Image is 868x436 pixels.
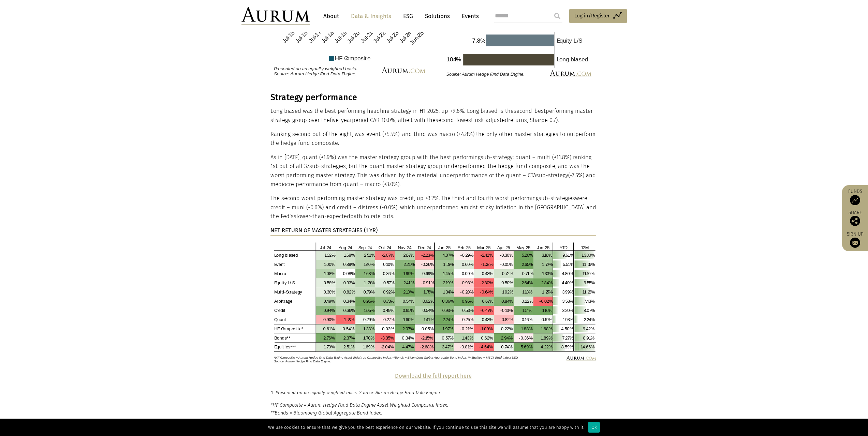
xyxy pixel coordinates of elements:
[436,117,473,123] span: second-lowest
[850,216,860,226] img: Share this post
[270,401,598,425] p: *HF Composite = Aurum Hedge Fund Data Engine Asset Weighted Composite Index. **Bonds = Bloomberg ...
[270,92,596,103] h3: Strategy performance
[270,194,596,221] p: The second worst performing master strategy was credit, up +3.2%. The third and fourth worst perf...
[569,9,627,23] a: Log in/Register
[422,10,453,22] a: Solutions
[845,210,865,226] div: Share
[320,10,342,22] a: About
[276,390,441,395] em: Presented on an equally weighted basis. Source: Aurum Hedge Fund Data Engine.
[458,10,479,22] a: Events
[536,172,568,179] span: sub-strategy
[241,7,310,25] img: Aurum
[475,117,508,123] span: risk-adjusted
[270,130,596,148] p: Ranking second out of the eight, was event (+5.5%), and third was macro (+4.8%) the only other ma...
[588,422,600,433] div: Ok
[574,12,610,20] span: Log in/Register
[850,238,860,248] img: Sign up to our newsletter
[845,189,865,205] a: Funds
[850,195,860,205] img: Access Funds
[400,10,416,22] a: ESG
[294,213,350,220] span: slower-than-expected
[539,195,575,201] span: sub-strategies
[309,163,346,169] span: sub-strategies
[845,231,865,248] a: Sign up
[348,10,395,22] a: Data & Insights
[395,373,472,379] a: Download the full report here
[330,117,352,123] span: five-year
[550,9,564,23] input: Submit
[270,107,596,125] p: Long biased was the best performing headline strategy in H1 2025, up +9.6%. Long biased is the pe...
[270,153,596,189] p: As in [DATE], quant (+1.9%) was the master strategy group with the best performing : quant – mult...
[514,108,546,114] span: second-best
[481,154,513,161] span: sub-strategy
[270,227,378,234] strong: NET RETURN OF MASTER STRATEGIES (1 YR)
